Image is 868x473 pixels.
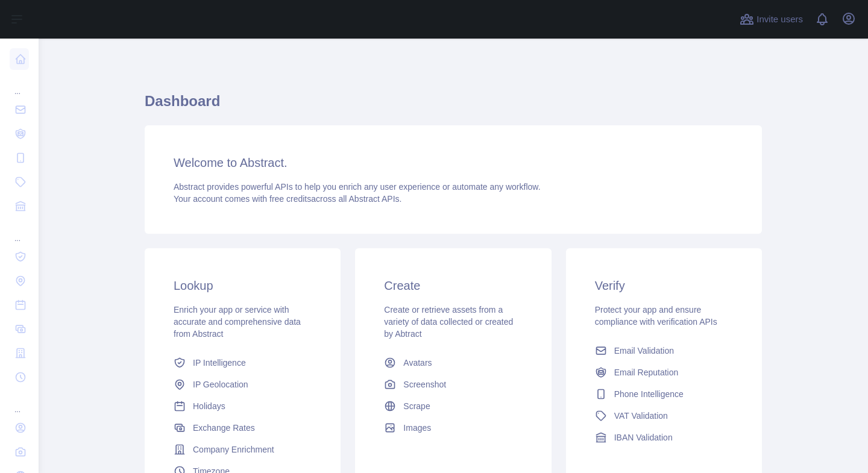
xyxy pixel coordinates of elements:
[193,378,248,390] span: IP Geolocation
[10,219,29,243] div: ...
[614,345,674,357] span: Email Validation
[614,366,679,378] span: Email Reputation
[379,352,527,374] a: Avatars
[614,431,673,443] span: IBAN Validation
[590,427,738,448] a: IBAN Validation
[379,374,527,395] a: Screenshot
[384,277,522,294] h3: Create
[174,305,301,339] span: Enrich your app or service with accurate and comprehensive data from Abstract
[595,277,733,294] h3: Verify
[169,417,316,439] a: Exchange Rates
[193,443,274,456] span: Company Enrichment
[169,439,316,460] a: Company Enrichment
[169,395,316,417] a: Holidays
[590,340,738,362] a: Email Validation
[169,352,316,374] a: IP Intelligence
[590,405,738,427] a: VAT Validation
[403,422,431,434] span: Images
[614,388,684,400] span: Phone Intelligence
[403,378,446,390] span: Screenshot
[756,13,803,27] span: Invite users
[169,374,316,395] a: IP Geolocation
[590,383,738,405] a: Phone Intelligence
[379,417,527,439] a: Images
[193,357,246,369] span: IP Intelligence
[737,10,805,29] button: Invite users
[174,154,733,171] h3: Welcome to Abstract.
[379,395,527,417] a: Scrape
[590,362,738,383] a: Email Reputation
[595,305,717,327] span: Protect your app and ensure compliance with verification APIs
[193,422,255,434] span: Exchange Rates
[145,92,762,121] h1: Dashboard
[174,277,312,294] h3: Lookup
[384,305,513,339] span: Create or retrieve assets from a variety of data collected or created by Abtract
[174,182,541,192] span: Abstract provides powerful APIs to help you enrich any user experience or automate any workflow.
[193,400,225,412] span: Holidays
[403,357,432,369] span: Avatars
[614,410,668,422] span: VAT Validation
[174,194,401,204] span: Your account comes with across all Abstract APIs.
[10,72,29,96] div: ...
[403,400,430,412] span: Scrape
[10,390,29,415] div: ...
[269,194,311,204] span: free credits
